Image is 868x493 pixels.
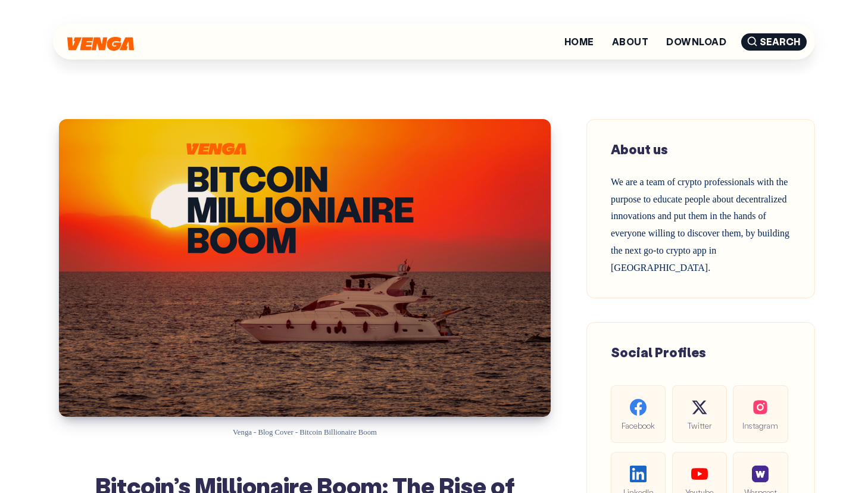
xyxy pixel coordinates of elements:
[611,344,706,361] span: Social Profiles
[611,385,666,443] a: Facebook
[620,419,656,432] span: Facebook
[59,119,551,417] img: Bitcoin’s Millionaire Boom: The Rise of a Digital Aristocracy
[741,33,807,51] span: Search
[691,466,708,482] img: social-youtube.99db9aba05279f803f3e7a4a838dfb6c.svg
[67,37,134,51] img: Venga Blog
[612,37,648,46] a: About
[742,419,778,432] span: Instagram
[611,177,789,273] span: We are a team of crypto professionals with the purpose to educate people about decentralized inno...
[666,37,726,46] a: Download
[672,385,727,443] a: Twitter
[233,428,377,436] span: Venga - Blog Cover - Bitcoin Billionaire Boom
[752,466,769,482] img: social-warpcast.e8a23a7ed3178af0345123c41633f860.png
[630,466,647,482] img: social-linkedin.be646fe421ccab3a2ad91cb58bdc9694.svg
[564,37,594,46] a: Home
[611,141,668,158] span: About us
[682,419,717,432] span: Twitter
[733,385,788,443] a: Instagram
